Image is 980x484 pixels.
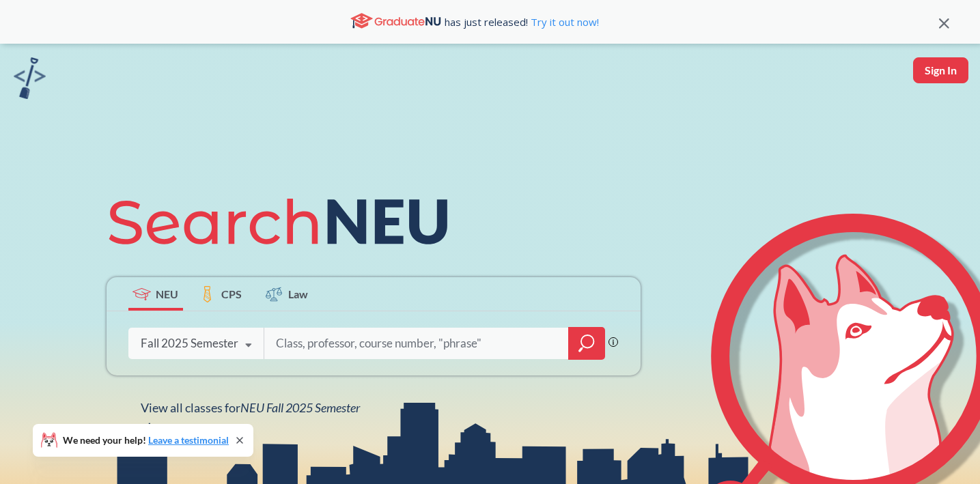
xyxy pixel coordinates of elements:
span: NEU Fall 2025 Semester [240,400,360,415]
input: Class, professor, course number, "phrase" [275,329,559,358]
img: sandbox logo [14,57,46,99]
a: Try it out now! [528,15,599,29]
div: magnifying glass [568,327,605,360]
a: sandbox logo [14,57,46,103]
span: CPS [221,286,242,302]
span: We need your help! [63,436,229,445]
span: NEU [156,286,178,302]
svg: magnifying glass [578,334,595,353]
button: Sign In [913,57,968,83]
a: Leave a testimonial [148,434,229,446]
span: View all classes for [141,400,360,415]
div: Fall 2025 Semester [141,336,238,351]
span: has just released! [445,14,599,29]
span: Law [288,286,308,302]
